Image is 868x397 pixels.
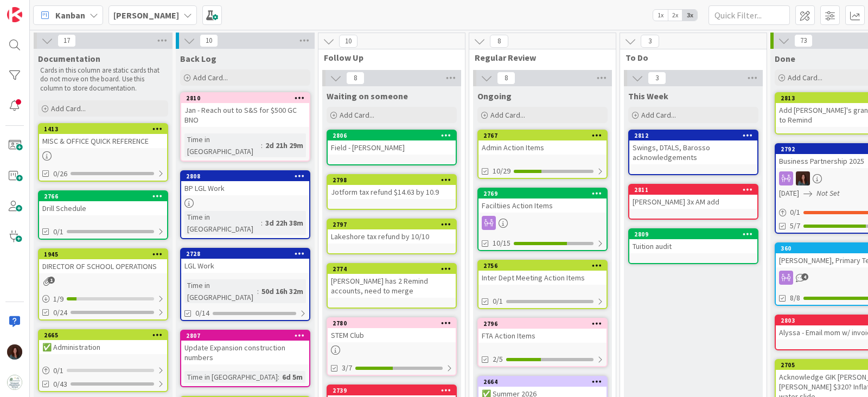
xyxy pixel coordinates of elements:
span: 2x [668,10,682,21]
div: 2806 [328,131,456,140]
div: 2798 [328,175,456,185]
div: 2766 [39,191,167,201]
div: Inter Dept Meeting Action Items [478,271,607,285]
div: 2769Faciltiies Action Items [478,189,607,213]
div: 2797 [328,220,456,229]
div: 2769 [478,189,607,198]
span: Add Card... [340,110,374,120]
b: [PERSON_NAME] [113,10,179,21]
div: 2808 [181,171,309,181]
div: Time in [GEOGRAPHIC_DATA] [184,279,257,303]
div: 2728 [186,250,309,258]
i: Not Set [816,188,840,198]
div: 1413 [39,124,167,134]
div: 2812 [634,132,757,139]
span: : [261,139,263,151]
div: 2797Lakeshore tax refund by 10/10 [328,220,456,244]
img: Visit kanbanzone.com [7,7,22,22]
div: 2767Admin Action Items [478,131,607,155]
img: RF [796,171,810,185]
span: 8/8 [790,292,800,304]
div: 2796 [483,320,607,328]
div: 2664 [478,377,607,387]
div: 2665✅ Administration [39,330,167,354]
div: 3d 22h 38m [263,217,306,229]
div: 2767 [483,132,607,139]
span: 4 [801,273,808,280]
span: 2/5 [493,354,503,365]
div: 50d 16h 32m [259,285,306,297]
span: 1x [653,10,668,21]
span: Ongoing [477,91,512,101]
div: 2774 [333,265,456,273]
div: 2809Tuition audit [629,229,757,253]
span: 73 [794,34,813,47]
div: 2810 [181,93,309,103]
div: 2739 [333,387,456,394]
span: 8 [346,72,365,85]
div: 1/9 [39,292,167,306]
div: 2d 21h 29m [263,139,306,151]
div: 2780STEM Club [328,318,456,342]
span: 0 / 1 [53,365,63,376]
div: 2811[PERSON_NAME] 3x AM add [629,185,757,209]
span: 8 [497,72,515,85]
span: Follow Up [324,52,451,63]
span: Add Card... [193,73,228,82]
div: Admin Action Items [478,140,607,155]
div: 2807Update Expansion construction numbers [181,331,309,364]
div: 2798Jotform tax refund $14.63 by 10.9 [328,175,456,199]
p: Cards in this column are static cards that do not move on the board. Use this column to store doc... [40,66,166,93]
span: This Week [628,91,668,101]
div: 2798 [333,176,456,184]
span: 3x [682,10,697,21]
div: [PERSON_NAME] has 2 Remind accounts, need to merge [328,274,456,298]
span: 0/14 [195,308,209,319]
div: 2806Field - [PERSON_NAME] [328,131,456,155]
span: 10/29 [493,165,510,177]
span: : [257,285,259,297]
img: RF [7,344,22,360]
div: 2796 [478,319,607,329]
div: 2812 [629,131,757,140]
div: 2797 [333,221,456,228]
div: 2807 [181,331,309,341]
div: FTA Action Items [478,329,607,343]
div: 2756 [478,261,607,271]
div: Lakeshore tax refund by 10/10 [328,229,456,244]
div: 2808 [186,172,309,180]
span: 10/15 [493,238,510,249]
div: 1945 [44,251,167,258]
div: 2808BP LGL Work [181,171,309,195]
div: Drill Schedule [39,201,167,215]
div: 2812Swings, DTALS, Barosso acknowledgements [629,131,757,164]
span: Kanban [55,9,85,22]
div: 2809 [634,230,757,238]
div: 2766 [44,193,167,200]
span: Done [775,53,795,64]
span: 17 [58,34,76,47]
div: ✅ Administration [39,340,167,354]
div: 2806 [333,132,456,139]
input: Quick Filter... [709,5,790,25]
div: 2811 [634,186,757,194]
div: 2811 [629,185,757,195]
div: Faciltiies Action Items [478,198,607,213]
div: BP LGL Work [181,181,309,195]
span: 1 / 9 [53,293,63,305]
div: Field - [PERSON_NAME] [328,140,456,155]
div: 2728LGL Work [181,249,309,273]
div: 2767 [478,131,607,140]
span: 3 [641,35,659,48]
div: 2766Drill Schedule [39,191,167,215]
div: 2739 [328,386,456,395]
div: 2665 [44,331,167,339]
div: 1413 [44,125,167,133]
span: Documentation [38,53,100,64]
span: 0/26 [53,168,67,180]
span: 0 / 1 [790,207,800,218]
span: : [261,217,263,229]
span: 0/1 [53,226,63,238]
div: 2807 [186,332,309,340]
span: 1 [48,277,55,284]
